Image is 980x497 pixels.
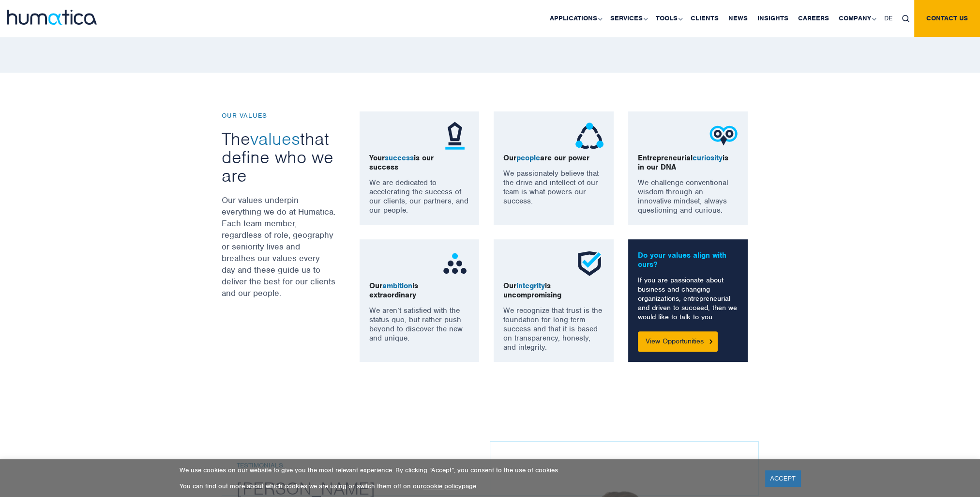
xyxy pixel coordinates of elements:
span: ambition [382,281,412,291]
p: If you are passionate about business and changing organizations, entrepreneurial and driven to su... [638,276,739,322]
p: We recognize that trust is the foundation for long-term success and that it is based on transpare... [503,306,604,352]
img: logo [7,10,97,25]
span: success [385,153,414,163]
span: integrity [516,281,545,291]
p: We aren’t satisfied with the status quo, but rather push beyond to discover the new and unique. [369,306,470,343]
p: We use cookies on our website to give you the most relevant experience. By clicking “Accept”, you... [180,466,753,474]
img: ico [440,121,469,150]
p: We challenge conventional wisdom through an innovative mindset, always questioning and curious. [638,178,739,215]
p: Do your values align with ours? [638,251,739,269]
p: Our is uncompromising [503,281,604,300]
p: We passionately believe that the drive and intellect of our team is what powers our success. [503,169,604,206]
span: curiosity [693,153,723,163]
img: Button [709,339,712,343]
p: Your is our success [369,154,470,172]
a: ACCEPT [765,470,800,486]
span: values [250,127,300,150]
p: Our is extraordinary [369,281,470,300]
img: ico [709,121,738,150]
img: ico [575,121,604,150]
img: search_icon [902,15,909,22]
a: View Opportunities [638,331,718,352]
p: We are dedicated to accelerating the success of our clients, our partners, and our people. [369,178,470,215]
p: Our values underpin everything we do at Humatica. Each team member, regardless of role, geography... [222,194,335,299]
p: You can find out more about which cookies we are using or switch them off on our page. [180,482,753,490]
img: ico [440,249,469,278]
p: Entrepreneurial is in our DNA [638,154,739,172]
p: OUR VALUES [222,111,335,120]
p: Our are our power [503,154,604,163]
a: cookie policy [423,482,462,490]
span: DE [884,14,892,22]
img: ico [575,249,604,278]
span: people [516,153,540,163]
h3: The that define who we are [222,129,335,185]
